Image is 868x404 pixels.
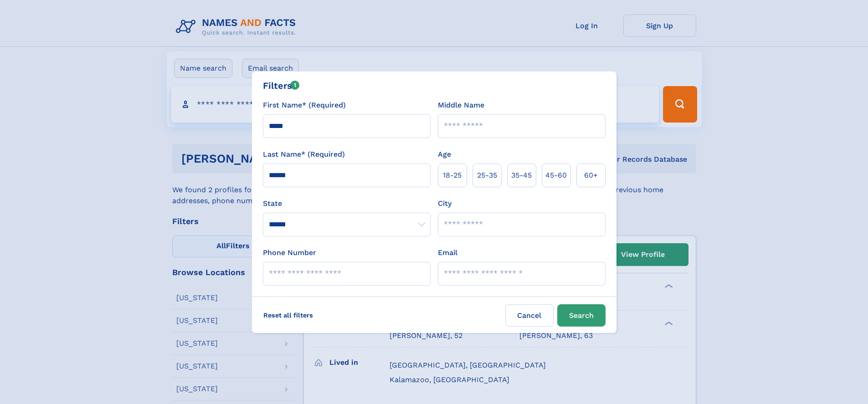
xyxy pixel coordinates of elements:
[511,170,532,181] span: 35‑45
[584,170,598,181] span: 60+
[263,79,300,92] div: Filters
[477,170,497,181] span: 25‑35
[545,170,567,181] span: 45‑60
[438,198,452,209] label: City
[438,247,457,258] label: Email
[263,100,346,111] label: First Name* (Required)
[505,304,554,327] label: Cancel
[438,149,451,160] label: Age
[557,304,606,327] button: Search
[263,247,316,258] label: Phone Number
[257,304,319,326] label: Reset all filters
[438,100,484,111] label: Middle Name
[443,170,462,181] span: 18‑25
[263,149,345,160] label: Last Name* (Required)
[263,198,431,209] label: State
